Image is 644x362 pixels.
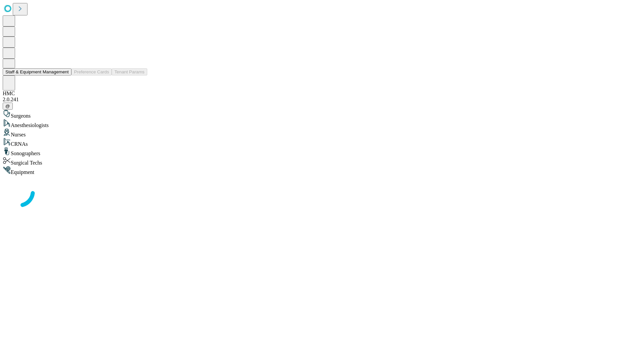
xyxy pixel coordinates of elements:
[3,103,13,110] button: @
[71,68,112,75] button: Preference Cards
[3,157,641,166] div: Surgical Techs
[3,119,641,128] div: Anesthesiologists
[5,104,10,109] span: @
[3,128,641,138] div: Nurses
[3,147,641,157] div: Sonographers
[3,110,641,119] div: Surgeons
[112,68,147,75] button: Tenant Params
[3,166,641,175] div: Equipment
[3,68,71,75] button: Staff & Equipment Management
[3,90,641,97] div: HMC
[3,97,641,103] div: 2.0.241
[3,138,641,147] div: CRNAs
